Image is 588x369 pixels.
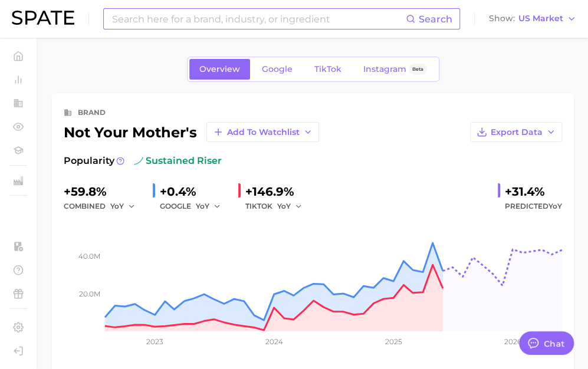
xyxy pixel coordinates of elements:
button: Add to Watchlist [206,122,319,142]
a: Log out. Currently logged in with e-mail michelle.ng@mavbeautybrands.com. [9,342,27,360]
span: YoY [277,201,291,211]
span: US Market [518,15,563,22]
span: sustained riser [134,154,222,168]
div: +59.8% [64,182,143,201]
a: InstagramBeta [353,59,437,80]
button: Export Data [470,122,562,142]
button: YoY [277,199,303,213]
span: Beta [412,64,423,74]
div: combined [64,199,143,213]
div: GOOGLE [160,199,229,213]
span: Google [262,64,293,74]
span: Predicted [505,199,562,213]
button: ShowUS Market [486,11,579,27]
input: Search here for a brand, industry, or ingredient [111,9,406,29]
span: Overview [199,64,240,74]
div: +146.9% [245,182,310,201]
a: Google [252,59,303,80]
div: +31.4% [505,182,562,201]
span: Add to Watchlist [227,127,300,137]
a: Overview [189,59,250,80]
span: YoY [196,201,209,211]
button: YoY [196,199,221,213]
button: YoY [110,199,136,213]
div: not your mother's [64,122,319,142]
div: brand [78,106,106,120]
div: +0.4% [160,182,229,201]
span: Show [489,15,515,22]
span: TikTok [314,64,341,74]
a: TikTok [304,59,352,80]
img: SPATE [12,11,74,25]
div: TIKTOK [245,199,310,213]
span: Instagram [363,64,406,74]
span: YoY [110,201,124,211]
tspan: 2024 [265,337,283,346]
tspan: 2026 [504,337,521,346]
span: Export Data [491,127,543,137]
span: Popularity [64,154,114,168]
img: sustained riser [134,156,143,166]
tspan: 2025 [385,337,402,346]
tspan: 2023 [146,337,163,346]
span: Search [419,14,452,25]
span: YoY [548,202,562,210]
